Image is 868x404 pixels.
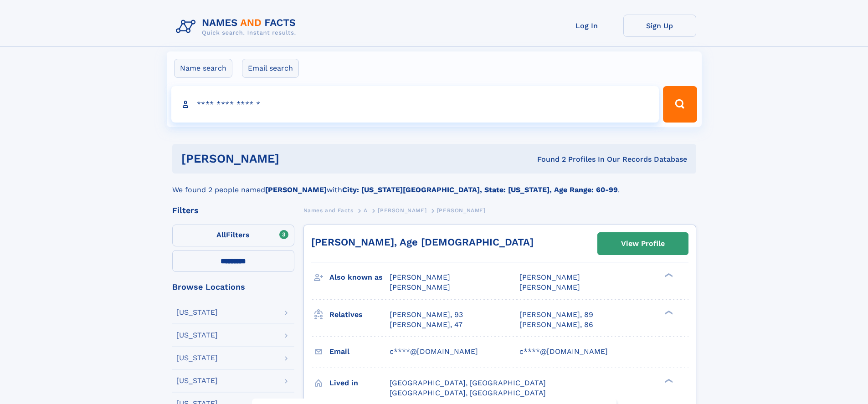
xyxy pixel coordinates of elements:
[378,205,426,216] a: [PERSON_NAME]
[172,283,294,291] div: Browse Locations
[364,205,368,216] a: A
[174,59,232,78] label: Name search
[390,283,450,291] span: [PERSON_NAME]
[408,154,687,164] div: Found 2 Profiles In Our Records Database
[329,307,390,322] h3: Relatives
[663,86,697,123] button: Search Button
[390,378,546,387] span: [GEOGRAPHIC_DATA], [GEOGRAPHIC_DATA]
[329,270,390,285] h3: Also known as
[172,225,294,246] label: Filters
[437,207,486,214] span: [PERSON_NAME]
[176,332,218,339] div: [US_STATE]
[390,320,462,330] a: [PERSON_NAME], 47
[519,273,580,281] span: [PERSON_NAME]
[378,207,426,214] span: [PERSON_NAME]
[216,230,226,239] span: All
[623,15,696,37] a: Sign Up
[663,378,673,384] div: ❯
[390,273,450,281] span: [PERSON_NAME]
[303,205,354,216] a: Names and Facts
[329,375,390,391] h3: Lived in
[176,377,218,384] div: [US_STATE]
[242,59,299,78] label: Email search
[265,185,327,194] b: [PERSON_NAME]
[342,185,618,194] b: City: [US_STATE][GEOGRAPHIC_DATA], State: [US_STATE], Age Range: 60-99
[663,309,673,315] div: ❯
[176,354,218,362] div: [US_STATE]
[663,272,673,278] div: ❯
[329,344,390,359] h3: Email
[172,206,294,215] div: Filters
[390,310,463,320] a: [PERSON_NAME], 93
[172,174,696,195] div: We found 2 people named with .
[621,233,665,254] div: View Profile
[519,283,580,291] span: [PERSON_NAME]
[171,86,659,123] input: search input
[550,15,623,37] a: Log In
[364,207,368,214] span: A
[390,389,546,397] span: [GEOGRAPHIC_DATA], [GEOGRAPHIC_DATA]
[181,153,408,164] h1: [PERSON_NAME]
[172,15,303,39] img: Logo Names and Facts
[176,309,218,316] div: [US_STATE]
[519,320,593,330] a: [PERSON_NAME], 86
[598,233,688,255] a: View Profile
[311,236,534,248] a: [PERSON_NAME], Age [DEMOGRAPHIC_DATA]
[519,310,593,320] a: [PERSON_NAME], 89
